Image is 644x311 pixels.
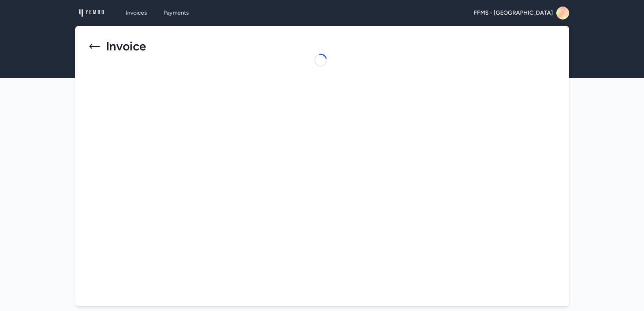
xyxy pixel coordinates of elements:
[474,9,553,17] span: FFMS - [GEOGRAPHIC_DATA]
[158,6,194,20] a: Payments
[121,6,152,20] a: Invoices
[106,39,556,54] h1: Invoice
[474,7,569,20] a: FFMS - [GEOGRAPHIC_DATA]
[78,7,104,20] img: logo_1739579967.png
